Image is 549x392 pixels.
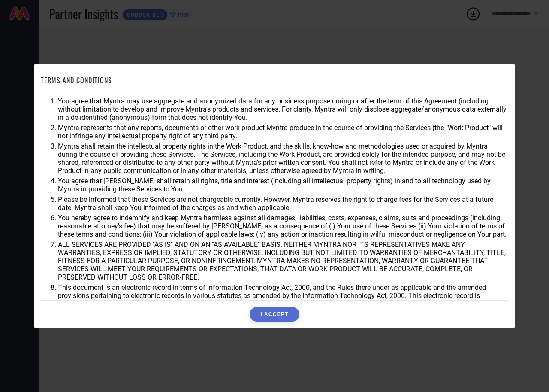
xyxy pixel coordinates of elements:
[41,75,112,85] h1: TERMS AND CONDITIONS
[58,97,508,122] li: You agree that Myntra may use aggregate and anonymized data for any business purpose during or af...
[58,177,508,193] li: You agree that [PERSON_NAME] shall retain all rights, title and interest (including all intellect...
[58,142,508,175] li: Myntra shall retain the intellectual property rights in the Work Product, and the skills, know-ho...
[58,283,508,308] li: This document is an electronic record in terms of Information Technology Act, 2000, and the Rules...
[58,124,508,140] li: Myntra represents that any reports, documents or other work product Myntra produce in the course ...
[58,195,508,212] li: Please be informed that these Services are not chargeable currently. However, Myntra reserves the...
[250,307,299,322] button: I ACCEPT
[58,214,508,238] li: You hereby agree to indemnify and keep Myntra harmless against all damages, liabilities, costs, e...
[58,240,508,281] li: ALL SERVICES ARE PROVIDED "AS IS" AND ON AN "AS AVAILABLE" BASIS. NEITHER MYNTRA NOR ITS REPRESEN...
